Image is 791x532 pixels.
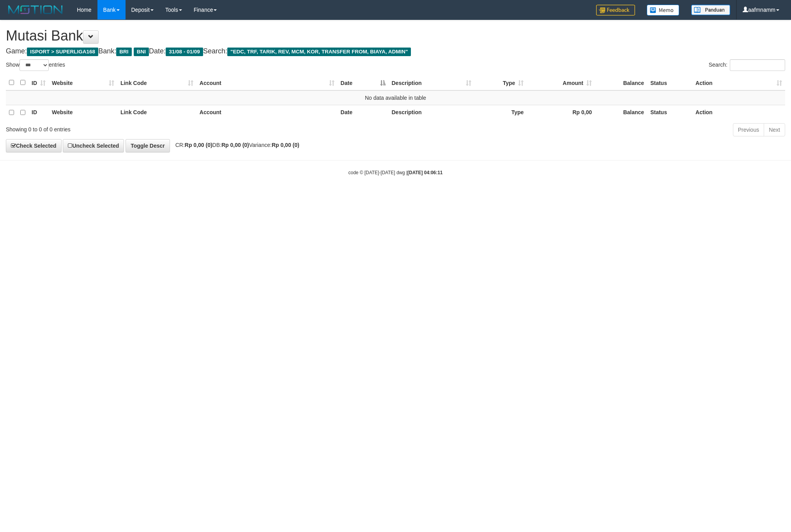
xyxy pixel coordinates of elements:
[474,105,527,120] th: Type
[117,75,196,90] th: Link Code: activate to sort column ascending
[389,105,475,120] th: Description
[28,105,49,120] th: ID
[49,75,117,90] th: Website: activate to sort column ascending
[595,105,647,120] th: Balance
[596,5,635,16] img: Feedback.jpg
[527,105,595,120] th: Rp 0,00
[6,90,785,105] td: No data available in table
[527,75,595,90] th: Amount: activate to sort column ascending
[27,48,98,56] span: ISPORT > SUPERLIGA168
[185,142,212,148] strong: Rp 0,00 (0)
[196,75,338,90] th: Account: activate to sort column ascending
[28,75,49,90] th: ID: activate to sort column ascending
[764,123,785,136] a: Next
[647,5,680,16] img: Button%20Memo.svg
[407,170,442,175] strong: [DATE] 04:06:11
[389,75,475,90] th: Description: activate to sort column ascending
[6,59,65,71] label: Show entries
[338,75,389,90] th: Date: activate to sort column descending
[196,105,338,120] th: Account
[6,28,785,44] h1: Mutasi Bank
[647,105,692,120] th: Status
[49,105,117,120] th: Website
[730,59,785,71] input: Search:
[19,59,49,71] select: Showentries
[709,59,785,71] label: Search:
[647,75,692,90] th: Status
[6,4,65,16] img: MOTION_logo.png
[6,122,324,133] div: Showing 0 to 0 of 0 entries
[474,75,527,90] th: Type: activate to sort column ascending
[692,75,785,90] th: Action: activate to sort column ascending
[63,139,124,152] a: Uncheck Selected
[134,48,149,56] span: BNI
[595,75,647,90] th: Balance
[272,142,299,148] strong: Rp 0,00 (0)
[349,170,443,175] small: code © [DATE]-[DATE] dwg |
[126,139,170,152] a: Toggle Descr
[166,48,203,56] span: 31/08 - 01/09
[6,48,785,55] h4: Game: Bank: Date: Search:
[221,142,249,148] strong: Rp 0,00 (0)
[338,105,389,120] th: Date
[6,139,62,152] a: Check Selected
[692,105,785,120] th: Action
[691,5,730,15] img: panduan.png
[116,48,131,56] span: BRI
[117,105,196,120] th: Link Code
[172,142,299,148] span: CR: DB: Variance:
[733,123,764,136] a: Previous
[227,48,411,56] span: "EDC, TRF, TARIK, REV, MCM, KOR, TRANSFER FROM, BIAYA, ADMIN"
